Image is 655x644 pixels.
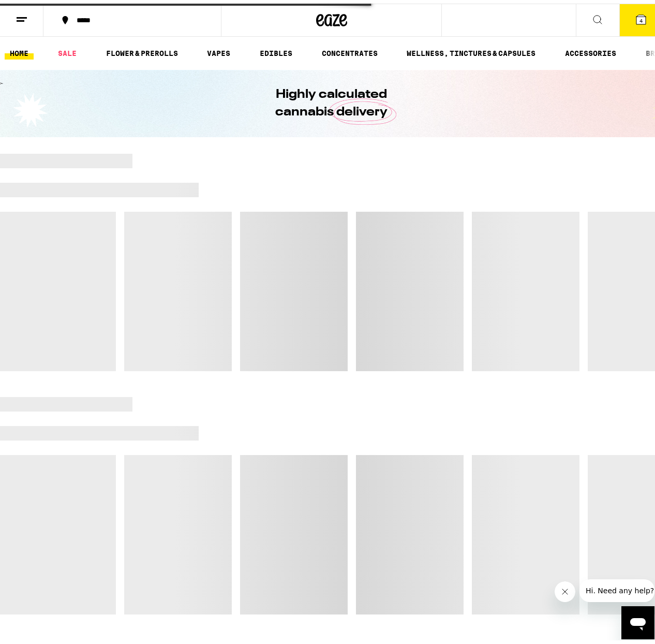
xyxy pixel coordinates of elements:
[579,576,654,598] iframe: Message from company
[255,43,297,56] a: EDIBLES
[101,43,183,56] a: FLOWER & PREROLLS
[246,82,417,118] h1: Highly calculated cannabis delivery
[202,43,235,56] a: VAPES
[5,43,34,56] a: HOME
[317,43,383,56] a: CONCENTRATES
[639,14,643,20] span: 4
[53,43,82,56] a: SALE
[401,43,541,56] a: WELLNESS, TINCTURES & CAPSULES
[621,603,654,636] iframe: Button to launch messaging window
[555,578,575,598] iframe: Close message
[560,43,621,56] a: ACCESSORIES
